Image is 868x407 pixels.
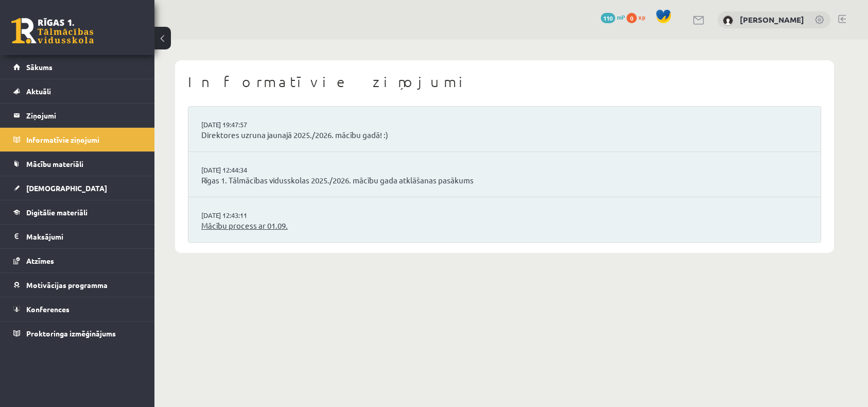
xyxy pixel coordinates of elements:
[601,13,625,21] a: 110 mP
[13,225,142,248] a: Maksājumi
[188,73,821,91] h1: Informatīvie ziņojumi
[13,176,142,200] a: [DEMOGRAPHIC_DATA]
[627,13,637,23] span: 0
[26,159,83,168] span: Mācību materiāli
[740,14,804,25] a: [PERSON_NAME]
[638,13,645,21] span: xp
[201,129,808,141] a: Direktores uzruna jaunajā 2025./2026. mācību gadā! :)
[26,183,107,193] span: [DEMOGRAPHIC_DATA]
[13,249,142,273] a: Atzīmes
[26,128,142,151] legend: Informatīvie ziņojumi
[617,13,625,21] span: mP
[201,220,808,232] a: Mācību process ar 01.09.
[13,321,142,345] a: Proktoringa izmēģinājums
[13,104,142,127] a: Ziņojumi
[201,175,808,186] a: Rīgas 1. Tālmācības vidusskolas 2025./2026. mācību gada atklāšanas pasākums
[13,297,142,321] a: Konferences
[26,225,142,248] legend: Maksājumi
[26,104,142,127] legend: Ziņojumi
[13,200,142,224] a: Digitālie materiāli
[201,210,279,221] a: [DATE] 12:43:11
[26,280,108,290] span: Motivācijas programma
[26,208,88,217] span: Digitālie materiāli
[13,273,142,297] a: Motivācijas programma
[723,15,733,26] img: Sandra Letinska
[11,18,94,44] a: Rīgas 1. Tālmācības vidusskola
[201,120,279,130] a: [DATE] 19:47:57
[26,62,53,72] span: Sākums
[26,304,70,314] span: Konferences
[26,87,51,96] span: Aktuāli
[201,165,279,175] a: [DATE] 12:44:34
[13,55,142,79] a: Sākums
[627,13,650,21] a: 0 xp
[13,79,142,103] a: Aktuāli
[13,152,142,176] a: Mācību materiāli
[13,128,142,151] a: Informatīvie ziņojumi
[26,256,54,265] span: Atzīmes
[601,13,615,23] span: 110
[26,329,116,338] span: Proktoringa izmēģinājums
